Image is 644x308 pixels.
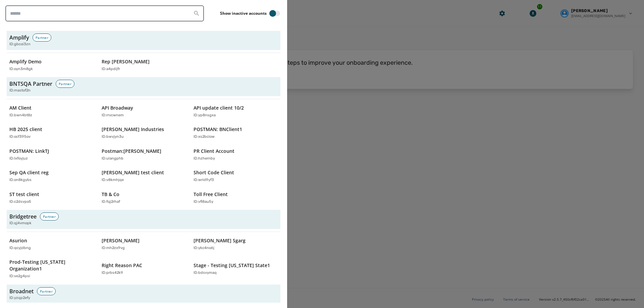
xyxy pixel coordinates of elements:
[7,210,280,229] button: BridgetreePartnerID:qj4vmopk
[99,145,189,164] button: Postman:[PERSON_NAME]ID:ulangphb
[191,188,280,207] button: Toll Free ClientID:vfi8au5y
[194,199,213,205] p: ID: vfi8au5y
[102,126,164,133] p: [PERSON_NAME] Industries
[9,156,28,162] p: ID: lxfoyjuz
[194,148,234,155] p: PR Client Account
[191,256,280,282] button: Stage - Testing [US_STATE] State1ID:bdsvymaq
[9,199,31,205] p: ID: c2dsvpo5
[9,126,42,133] p: HB 2025 client
[9,134,31,140] p: ID: ocf395ov
[194,156,215,162] p: ID: hzhernby
[102,66,120,72] p: ID: a4pdijfr
[99,102,189,121] button: API BroadwayID:rrvcwnem
[102,237,140,244] p: [PERSON_NAME]
[9,245,31,251] p: ID: qcyjdbng
[9,88,31,94] span: ID: mastof2n
[102,245,125,251] p: ID: mh2zx9vg
[7,285,280,304] button: BroadnetPartnerID:yzqp2efy
[220,11,267,16] label: Show inactive accounts
[9,237,27,244] p: Asurion
[9,148,49,155] p: POSTMAN: LinkTJ
[9,177,32,183] p: ID: on8kgybs
[40,212,59,221] div: Partner
[194,113,216,118] p: ID: yp8nsgxa
[9,212,37,221] h3: Bridgetree
[99,256,189,282] button: Right Reason PACID:prbs42k9
[102,58,150,65] p: Rep [PERSON_NAME]
[7,145,96,164] button: POSTMAN: LinkTJID:lxfoyjuz
[9,34,29,42] h3: Amplify
[102,156,123,162] p: ID: ulangphb
[194,262,270,269] p: Stage - Testing [US_STATE] State1
[99,235,189,254] button: [PERSON_NAME]ID:mh2zx9vg
[194,105,244,111] p: API update client 10/2
[7,77,280,96] button: BNTSQA PartnerPartnerID:mastof2n
[191,235,280,254] button: [PERSON_NAME] SgargID:ykc4no6j
[99,123,189,142] button: [PERSON_NAME] IndustriesID:bwvjyn3u
[56,80,74,88] div: Partner
[9,58,42,65] p: Amplify Demo
[7,56,96,75] button: Amplify DemoID:oyn3m8gk
[9,105,32,111] p: AM Client
[9,295,30,301] span: ID: yzqp2efy
[102,199,120,205] p: ID: fqj2rhaf
[7,235,96,254] button: AsurionID:qcyjdbng
[9,80,52,88] h3: BNTSQA Partner
[194,177,214,183] p: ID: wrid9yf3
[9,66,33,72] p: ID: oyn3m8gk
[99,56,189,75] button: Rep [PERSON_NAME]ID:a4pdijfr
[102,191,119,198] p: TB & Co
[9,191,39,198] p: ST test client
[7,102,96,121] button: AM ClientID:bwn4bt8z
[194,237,246,244] p: [PERSON_NAME] Sgarg
[102,169,164,176] p: [PERSON_NAME] test client
[194,270,217,276] p: ID: bdsvymaq
[9,273,30,279] p: ID: ve2g4psi
[7,31,280,50] button: AmplifyPartnerID:gbcoi3zn
[191,145,280,164] button: PR Client AccountID:hzhernby
[7,256,96,282] button: Prod-Testing [US_STATE] Organization1ID:ve2g4psi
[194,169,234,176] p: Short Code Client
[37,287,56,295] div: Partner
[102,113,124,118] p: ID: rrvcwnem
[9,259,87,272] p: Prod-Testing [US_STATE] Organization1
[191,167,280,186] button: Short Code ClientID:wrid9yf3
[7,188,96,207] button: ST test clientID:c2dsvpo5
[194,134,215,140] p: ID: xs2bciow
[102,177,124,183] p: ID: v8kmhjqe
[102,148,161,155] p: Postman:[PERSON_NAME]
[194,191,228,198] p: Toll Free Client
[99,188,189,207] button: TB & CoID:fqj2rhaf
[99,167,189,186] button: [PERSON_NAME] test clientID:v8kmhjqe
[191,102,280,121] button: API update client 10/2ID:yp8nsgxa
[33,34,51,42] div: Partner
[9,221,32,226] span: ID: qj4vmopk
[102,262,142,269] p: Right Reason PAC
[194,126,242,133] p: POSTMAN: BNClient1
[7,123,96,142] button: HB 2025 clientID:ocf395ov
[9,42,31,47] span: ID: gbcoi3zn
[9,287,34,295] h3: Broadnet
[102,105,133,111] p: API Broadway
[9,113,32,118] p: ID: bwn4bt8z
[7,167,96,186] button: Sep QA client regID:on8kgybs
[102,134,124,140] p: ID: bwvjyn3u
[102,270,123,276] p: ID: prbs42k9
[194,245,214,251] p: ID: ykc4no6j
[9,169,49,176] p: Sep QA client reg
[191,123,280,142] button: POSTMAN: BNClient1ID:xs2bciow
